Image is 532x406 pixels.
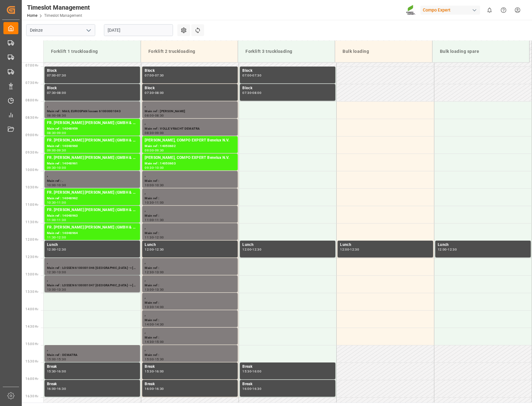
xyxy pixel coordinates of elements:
[145,161,235,166] div: Main ref : 14050603
[26,168,38,172] span: 10:00 Hr
[27,3,90,12] div: Timeslot Management
[47,370,56,373] div: 15:30
[155,358,164,361] div: 15:30
[145,236,154,239] div: 11:30
[56,219,57,221] div: -
[26,377,38,381] span: 16:00 Hr
[47,288,56,291] div: 13:00
[26,394,38,398] span: 16:30 Hr
[242,85,333,91] div: Block
[154,236,155,239] div: -
[252,370,261,373] div: 16:00
[438,248,447,251] div: 12:00
[47,131,56,134] div: 08:30
[26,116,38,119] span: 08:30 Hr
[56,358,57,361] div: -
[252,91,261,94] div: 08:00
[49,46,136,57] div: Forklift 1 truckloading
[154,114,155,117] div: -
[155,370,164,373] div: 16:00
[26,255,38,259] span: 12:30 Hr
[47,149,56,152] div: 09:00
[154,149,155,152] div: -
[56,236,57,239] div: -
[155,236,164,239] div: 12:00
[349,248,350,251] div: -
[145,265,235,271] div: Main ref :
[57,91,66,94] div: 08:00
[154,131,155,134] div: -
[448,248,457,251] div: 12:30
[483,3,497,17] button: show 0 new notifications
[145,74,154,77] div: 07:00
[57,370,66,373] div: 16:00
[145,166,154,169] div: 09:30
[145,346,235,353] div: ,
[251,248,252,251] div: -
[47,283,138,288] div: Main ref : LOSSEN 6100001047 [GEOGRAPHIC_DATA] -> [GEOGRAPHIC_DATA]
[57,166,66,169] div: 10:00
[155,387,164,390] div: 16:30
[145,213,235,219] div: Main ref :
[145,207,235,213] div: ,
[145,131,154,134] div: 08:30
[251,370,252,373] div: -
[154,91,155,94] div: -
[154,370,155,373] div: -
[251,91,252,94] div: -
[154,358,155,361] div: -
[26,24,95,36] input: Type to search/select
[56,248,57,251] div: -
[154,323,155,326] div: -
[47,103,138,109] div: ,
[155,288,164,291] div: 13:30
[437,46,524,57] div: Bulk loading spare
[47,364,138,370] div: Break
[145,109,235,114] div: Main ref : [PERSON_NAME]
[154,74,155,77] div: -
[243,46,330,57] div: Forklift 3 truckloading
[145,85,235,91] div: Block
[154,219,155,221] div: -
[145,306,154,308] div: 13:30
[145,120,235,126] div: ,
[26,273,38,276] span: 13:00 Hr
[47,219,56,221] div: 11:00
[145,381,235,387] div: Break
[57,387,66,390] div: 16:30
[155,131,164,134] div: 09:00
[145,91,154,94] div: 07:30
[145,144,235,149] div: Main ref : 14050602
[57,201,66,204] div: 11:00
[47,231,138,236] div: Main ref : 14048964
[145,387,154,390] div: 16:00
[47,207,138,213] div: FR. [PERSON_NAME] [PERSON_NAME] (GMBH & CO.) KG, COMPO EXPERT Benelux N.V.
[438,242,528,248] div: Lunch
[56,271,57,274] div: -
[145,114,154,117] div: 08:00
[154,387,155,390] div: -
[47,358,56,361] div: 15:00
[350,248,359,251] div: 12:30
[47,196,138,201] div: Main ref : 14048962
[145,201,154,204] div: 10:30
[145,288,154,291] div: 13:00
[56,91,57,94] div: -
[145,283,235,288] div: Main ref :
[155,323,164,326] div: 14:30
[57,288,66,291] div: 13:30
[154,201,155,204] div: -
[145,311,235,318] div: ,
[47,155,138,161] div: FR. [PERSON_NAME] [PERSON_NAME] (GMBH & CO.) KG, COMPO EXPERT Benelux N.V.
[56,387,57,390] div: -
[145,224,235,231] div: ,
[56,201,57,204] div: -
[155,340,164,343] div: 15:00
[47,109,138,114] div: Main ref : MAIL EUROSPAN lossen 61000001043
[47,126,138,131] div: Main ref : 14048959
[155,74,164,77] div: 07:30
[155,114,164,117] div: 08:30
[47,161,138,166] div: Main ref : 14048961
[420,6,480,15] div: Compo Expert
[26,307,38,311] span: 14:00 Hr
